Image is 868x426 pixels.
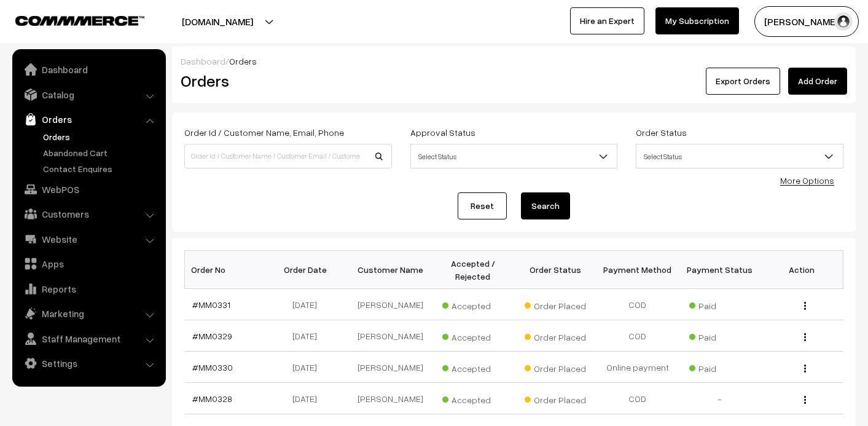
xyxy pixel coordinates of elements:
h2: Orders [181,71,391,90]
td: COD [596,289,679,320]
span: Accepted [442,296,504,312]
a: #MM0331 [192,299,230,310]
td: [PERSON_NAME] [350,383,432,414]
a: Settings [15,352,162,374]
label: Order Id / Customer Name, Email, Phone [184,126,344,139]
td: COD [596,320,679,352]
span: Paid [689,296,751,312]
th: Customer Name [350,251,432,289]
span: Orders [229,56,257,66]
a: #MM0330 [192,362,233,373]
label: Order Status [636,126,687,139]
a: #MM0328 [192,393,232,404]
img: Menu [804,365,806,373]
td: Online payment [596,352,679,383]
td: - [679,383,761,414]
th: Order Status [514,251,596,289]
button: Search [521,192,570,219]
img: Menu [804,396,806,404]
a: Reports [15,278,162,300]
a: Customers [15,203,162,225]
img: COMMMERCE [15,16,144,25]
td: [DATE] [267,320,350,352]
a: Reset [458,192,507,219]
a: WebPOS [15,178,162,200]
a: Apps [15,253,162,275]
td: [DATE] [267,289,350,320]
label: Approval Status [410,126,475,139]
a: Staff Management [15,328,162,350]
span: Select Status [411,146,617,167]
td: [DATE] [267,352,350,383]
span: Accepted [442,359,504,375]
button: Export Orders [706,68,780,95]
a: Marketing [15,302,162,325]
img: Menu [804,333,806,341]
a: Website [15,228,162,250]
span: Order Placed [525,390,586,406]
th: Order Date [267,251,350,289]
div: / [181,55,847,68]
span: Paid [689,359,751,375]
a: My Subscription [655,7,739,34]
a: Contact Enquires [40,162,162,175]
button: [DOMAIN_NAME] [139,6,296,37]
a: Add Order [788,68,847,95]
a: More Options [780,175,834,186]
td: [PERSON_NAME] [350,289,432,320]
span: Accepted [442,328,504,344]
img: user [834,12,853,31]
a: Orders [15,108,162,130]
a: #MM0329 [192,331,232,341]
a: Hire an Expert [570,7,644,34]
th: Order No [185,251,267,289]
span: Paid [689,328,751,344]
td: [PERSON_NAME] [350,320,432,352]
th: Payment Status [679,251,761,289]
span: Order Placed [525,359,586,375]
input: Order Id / Customer Name / Customer Email / Customer Phone [184,144,392,168]
td: [PERSON_NAME] [350,352,432,383]
span: Order Placed [525,296,586,312]
span: Select Status [636,146,843,167]
span: Select Status [636,144,843,168]
span: Accepted [442,390,504,406]
a: Orders [40,130,162,143]
img: Menu [804,302,806,310]
a: Dashboard [15,58,162,81]
a: Abandoned Cart [40,146,162,159]
a: COMMMERCE [15,12,123,27]
button: [PERSON_NAME]… [754,6,859,37]
td: COD [596,383,679,414]
a: Catalog [15,84,162,106]
span: Select Status [410,144,618,168]
th: Payment Method [596,251,679,289]
th: Action [761,251,843,289]
td: [DATE] [267,383,350,414]
th: Accepted / Rejected [432,251,514,289]
a: Dashboard [181,56,225,66]
span: Order Placed [525,328,586,344]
